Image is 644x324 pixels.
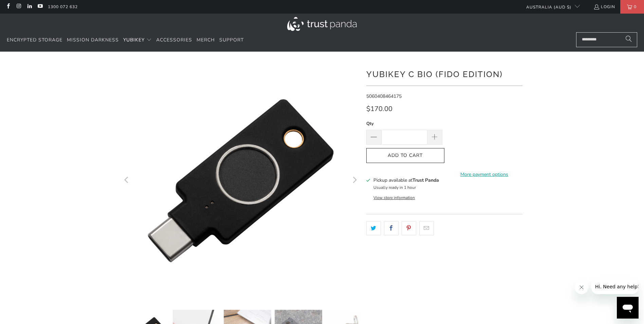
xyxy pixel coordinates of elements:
button: View store information [373,195,415,200]
span: Add to Cart [373,153,437,159]
a: Mission Darkness [67,32,119,48]
b: Trust Panda [412,177,439,183]
h1: YubiKey C Bio (FIDO Edition) [366,67,522,80]
a: Share this on Facebook [384,221,399,235]
img: Trust Panda Australia [287,17,357,31]
span: $170.00 [366,104,392,113]
button: Next [349,62,360,300]
span: Hi. Need any help? [4,5,49,10]
small: Usually ready in 1 hour [373,185,416,190]
button: Add to Cart [366,148,444,163]
a: Trust Panda Australia on YouTube [37,4,43,10]
span: YubiKey [123,37,145,43]
a: 1300 072 632 [48,3,78,11]
a: Share this on Twitter [366,221,381,235]
a: Login [593,3,615,11]
label: Qty [366,120,442,127]
button: Previous [122,62,132,300]
iframe: Close message [575,281,588,294]
span: Encrypted Storage [7,37,62,43]
a: Merch [197,32,215,48]
summary: YubiKey [123,32,152,48]
span: Support [219,37,244,43]
iframe: Button to launch messaging window [617,297,639,319]
a: Trust Panda Australia on Facebook [5,4,11,10]
button: Search [620,32,637,47]
span: Accessories [156,37,192,43]
span: Merch [197,37,215,43]
a: Trust Panda Australia on Instagram [16,4,21,10]
a: Accessories [156,32,192,48]
a: Trust Panda Australia on LinkedIn [26,4,32,10]
a: More payment options [446,171,522,178]
a: Email this to a friend [419,221,434,235]
a: Support [219,32,244,48]
iframe: Reviews Widget [366,247,522,270]
iframe: Message from company [591,279,639,294]
nav: Translation missing: en.navigation.header.main_nav [7,32,244,48]
span: 5060408464175 [366,93,402,100]
a: Encrypted Storage [7,32,62,48]
a: Share this on Pinterest [402,221,416,235]
span: Mission Darkness [67,37,119,43]
a: YubiKey C Bio (FIDO Edition) - Trust Panda [122,62,360,300]
h3: Pickup available at [373,177,439,184]
input: Search... [576,32,637,47]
